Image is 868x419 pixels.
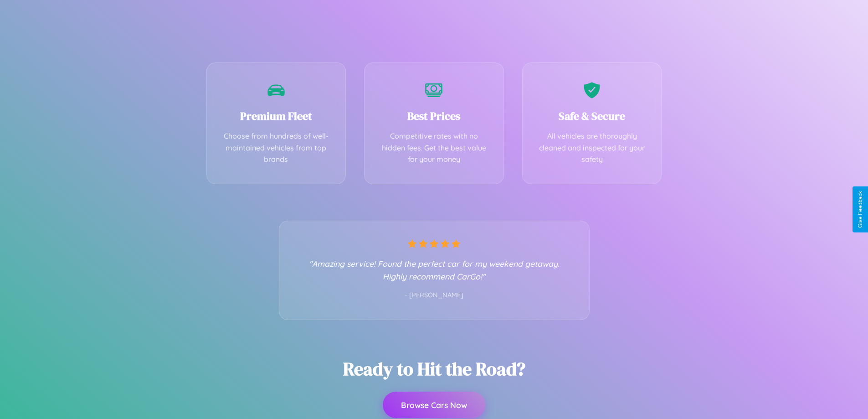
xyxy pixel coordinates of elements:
h2: Ready to Hit the Road? [343,357,525,381]
button: Browse Cars Now [383,392,485,418]
p: "Amazing service! Found the perfect car for my weekend getaway. Highly recommend CarGo!" [298,257,571,283]
div: Give Feedback [857,191,863,228]
h3: Safe & Secure [536,109,648,124]
p: All vehicles are thoroughly cleaned and inspected for your safety [536,130,648,166]
p: - [PERSON_NAME] [298,290,571,301]
h3: Premium Fleet [221,109,332,124]
h3: Best Prices [378,109,490,124]
p: Choose from hundreds of well-maintained vehicles from top brands [221,130,332,166]
p: Competitive rates with no hidden fees. Get the best value for your money [378,130,490,166]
